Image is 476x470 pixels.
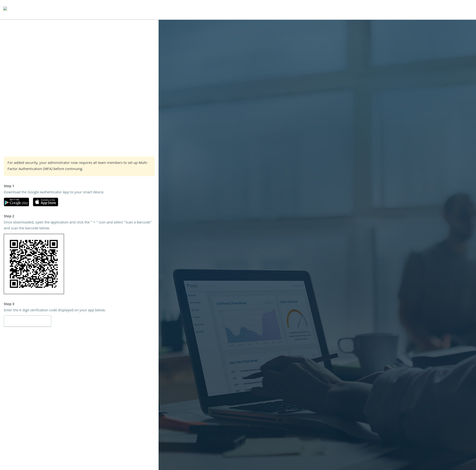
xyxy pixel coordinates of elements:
[4,301,14,308] strong: Step 3
[4,214,14,220] strong: Step 2
[4,183,14,190] strong: Step 1
[4,234,64,294] img: OwVthP5LoNgAAAAASUVORK5CYII=
[33,198,58,206] img: apple-app-store.svg
[3,5,7,14] img: todyl-logo-dark.svg
[4,198,29,206] img: google-play.svg
[4,190,155,196] div: Download the Google Authenticator App to your smart device.
[4,220,155,232] div: Once downloaded, open the application and click the “ + “ icon and select “Scan a Barcode” and sc...
[4,308,155,314] div: Enter the 6 digit verification code displayed on your app below.
[8,160,151,172] div: For added security, your administrator now requires all team members to set up Multi-Factor Authe...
